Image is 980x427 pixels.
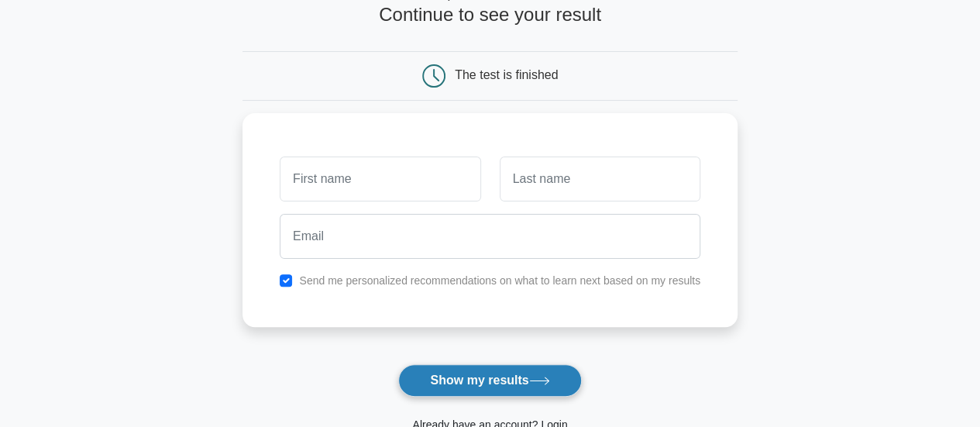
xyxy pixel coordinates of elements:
input: Last name [500,157,700,201]
input: First name [280,157,480,201]
label: Send me personalized recommendations on what to learn next based on my results [299,274,700,287]
div: The test is finished [455,68,558,81]
button: Show my results [398,364,581,397]
input: Email [280,214,700,259]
